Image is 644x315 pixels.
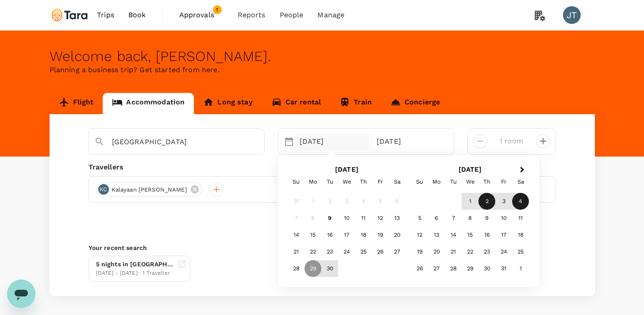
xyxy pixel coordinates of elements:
div: Not available Saturday, September 6th, 2025 [389,193,405,210]
div: Choose Friday, October 31st, 2025 [495,261,512,277]
div: Choose Wednesday, October 22nd, 2025 [462,244,478,261]
div: Sunday [288,173,305,190]
div: [DATE] [373,133,447,150]
div: Choose Wednesday, September 10th, 2025 [338,210,355,227]
div: Not available Friday, September 5th, 2025 [372,193,389,210]
div: Choose Tuesday, September 23rd, 2025 [321,244,338,261]
div: Choose Monday, October 13th, 2025 [428,227,445,244]
div: Choose Friday, September 12th, 2025 [372,210,389,227]
div: Choose Thursday, October 9th, 2025 [478,210,495,227]
div: Choose Tuesday, October 7th, 2025 [445,210,462,227]
div: Choose Friday, September 19th, 2025 [372,227,389,244]
div: Choose Sunday, September 28th, 2025 [288,261,305,277]
div: Tuesday [445,173,462,190]
a: Accommodation [103,93,194,114]
div: Choose Friday, October 3rd, 2025 [495,193,512,210]
div: Choose Wednesday, October 29th, 2025 [462,261,478,277]
span: Manage [317,10,344,20]
div: Choose Monday, October 20th, 2025 [428,244,445,261]
div: Choose Monday, October 6th, 2025 [428,210,445,227]
span: People [280,10,304,20]
div: Choose Wednesday, September 24th, 2025 [338,244,355,261]
a: Train [330,93,381,114]
div: Choose Saturday, November 1st, 2025 [512,261,529,277]
div: Month October, 2025 [411,193,529,277]
button: decrease [536,134,550,148]
a: Concierge [381,93,449,114]
div: Not available Thursday, September 4th, 2025 [355,193,372,210]
p: Planning a business trip? Get started from here. [50,65,595,75]
div: Choose Thursday, October 2nd, 2025 [478,193,495,210]
div: Choose Monday, September 15th, 2025 [305,227,321,244]
div: Tuesday [321,173,338,190]
div: Not available Sunday, September 7th, 2025 [288,210,305,227]
a: Car rental [262,93,331,114]
div: Choose Monday, October 27th, 2025 [428,261,445,277]
span: Approvals [179,10,224,20]
div: Friday [372,173,389,190]
span: Trips [97,10,114,20]
div: Choose Friday, October 24th, 2025 [495,244,512,261]
div: Wednesday [462,173,478,190]
div: Saturday [389,173,405,190]
div: Choose Tuesday, September 16th, 2025 [321,227,338,244]
div: 5 nights in [GEOGRAPHIC_DATA] [GEOGRAPHIC_DATA] [96,260,174,269]
div: Choose Sunday, October 5th, 2025 [411,210,428,227]
div: Choose Saturday, October 4th, 2025 [512,193,529,210]
div: Not available Monday, September 8th, 2025 [305,210,321,227]
div: Choose Wednesday, September 17th, 2025 [338,227,355,244]
div: Thursday [355,173,372,190]
div: Choose Friday, October 10th, 2025 [495,210,512,227]
span: Reports [238,10,266,20]
div: Choose Tuesday, October 28th, 2025 [445,261,462,277]
button: Next Month [516,163,530,177]
div: Friday [495,173,512,190]
input: Search cities, hotels, work locations [112,135,234,149]
div: Choose Friday, September 26th, 2025 [372,244,389,261]
div: Travellers [89,162,556,173]
a: Long stay [194,93,262,114]
div: Choose Tuesday, October 14th, 2025 [445,227,462,244]
iframe: Button to launch messaging window [7,280,35,308]
h2: [DATE] [408,165,532,173]
div: Choose Friday, October 17th, 2025 [495,227,512,244]
div: Choose Saturday, September 13th, 2025 [389,210,405,227]
div: Choose Saturday, October 11th, 2025 [512,210,529,227]
div: Choose Sunday, September 21st, 2025 [288,244,305,261]
div: Not available Monday, September 1st, 2025 [305,193,321,210]
div: Choose Tuesday, October 21st, 2025 [445,244,462,261]
div: KCKalayaan [PERSON_NAME] [96,182,202,196]
span: Book [128,10,146,20]
input: Add rooms [494,134,529,148]
div: Not available Wednesday, September 3rd, 2025 [338,193,355,210]
button: Open [258,141,260,143]
div: Choose Saturday, September 27th, 2025 [389,244,405,261]
div: Choose Sunday, September 14th, 2025 [288,227,305,244]
h2: [DATE] [285,165,409,173]
div: Wednesday [338,173,355,190]
a: Flight [50,93,103,114]
div: Choose Wednesday, October 8th, 2025 [462,210,478,227]
div: JT [563,6,581,24]
div: Thursday [478,173,495,190]
div: Choose Wednesday, October 15th, 2025 [462,227,478,244]
div: Choose Saturday, October 18th, 2025 [512,227,529,244]
div: [DATE] - [DATE] · 1 Traveller [96,269,174,278]
span: Kalayaan [PERSON_NAME] [106,185,193,194]
div: Choose Thursday, September 11th, 2025 [355,210,372,227]
div: Not available Sunday, August 31st, 2025 [288,193,305,210]
p: Your recent search [89,243,556,252]
span: 1 [213,5,222,14]
div: Not available Tuesday, September 2nd, 2025 [321,193,338,210]
div: Choose Wednesday, October 1st, 2025 [462,193,478,210]
div: Choose Monday, September 22nd, 2025 [305,244,321,261]
div: Choose Saturday, September 20th, 2025 [389,227,405,244]
div: Saturday [512,173,529,190]
div: Choose Thursday, October 23rd, 2025 [478,244,495,261]
div: Sunday [411,173,428,190]
div: Choose Tuesday, September 30th, 2025 [321,261,338,277]
div: Choose Thursday, October 30th, 2025 [478,261,495,277]
div: [DATE] [296,133,370,150]
div: Monday [428,173,445,190]
div: Choose Sunday, October 26th, 2025 [411,261,428,277]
